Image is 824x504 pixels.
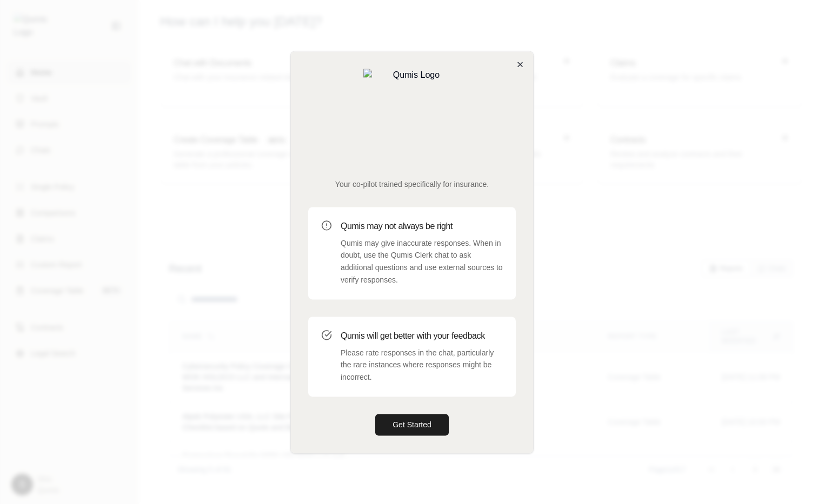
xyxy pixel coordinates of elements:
p: Qumis may give inaccurate responses. When in doubt, use the Qumis Clerk chat to ask additional qu... [341,237,503,286]
p: Your co-pilot trained specifically for insurance. [308,179,516,190]
button: Get Started [375,414,449,435]
img: Qumis Logo [363,69,461,166]
p: Please rate responses in the chat, particularly the rare instances where responses might be incor... [341,347,503,384]
h3: Qumis may not always be right [341,220,503,233]
h3: Qumis will get better with your feedback [341,330,503,342]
